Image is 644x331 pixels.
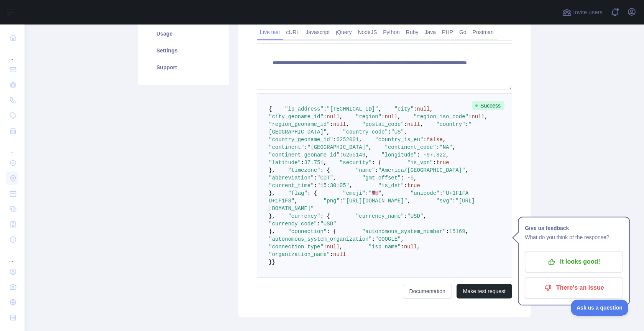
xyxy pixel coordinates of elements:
[272,259,275,265] span: }
[398,114,401,120] span: ,
[381,190,384,196] span: ,
[433,160,436,166] span: :
[288,167,320,173] span: "timezone"
[401,244,404,250] span: :
[340,160,372,166] span: "security"
[427,137,443,143] span: false
[269,228,275,235] span: },
[414,106,417,112] span: :
[422,26,439,38] a: Java
[452,198,455,204] span: :
[343,190,365,196] span: "emoji"
[417,152,427,158] span: : -
[6,46,18,61] div: ...
[525,233,623,242] p: What do you think of the response?
[269,144,304,150] span: "continent"
[343,129,388,135] span: "country_code"
[465,121,468,127] span: :
[404,183,407,189] span: :
[368,244,401,250] span: "isp_name"
[333,121,346,127] span: null
[327,129,330,135] span: ,
[378,106,381,112] span: ,
[327,114,340,120] span: null
[414,114,468,120] span: "region_iso_code"
[407,183,420,189] span: true
[269,213,275,219] span: },
[368,144,371,150] span: ,
[472,101,504,110] span: Success
[365,190,368,196] span: :
[430,106,433,112] span: ,
[340,198,343,204] span: :
[362,175,401,181] span: "gmt_offset"
[269,259,272,265] span: }
[423,213,426,219] span: ,
[403,284,452,298] a: Documentation
[571,300,629,316] iframe: Toggle Customer Support
[269,175,314,181] span: "abbreviation"
[403,26,422,38] a: Ruby
[365,152,368,158] span: ,
[384,144,436,150] span: "continent_code"
[362,228,446,235] span: "autonomous_system_number"
[417,244,420,250] span: ,
[561,6,604,18] button: Invite users
[369,190,382,196] span: "🇺🇸"
[147,59,220,76] a: Support
[257,26,283,38] a: Live test
[269,160,301,166] span: "latitude"
[283,26,302,38] a: cURL
[378,183,404,189] span: "is_dst"
[269,137,333,143] span: "country_geoname_id"
[304,160,323,166] span: 37.751
[468,114,472,120] span: :
[269,221,317,227] span: "currency_code"
[333,175,336,181] span: ,
[288,228,327,235] span: "connection"
[269,152,340,158] span: "continent_geoname_id"
[269,183,314,189] span: "current_time"
[427,152,446,158] span: 97.822
[327,228,336,235] span: : {
[340,114,343,120] span: ,
[340,244,343,250] span: ,
[317,175,333,181] span: "CDT"
[394,106,414,112] span: "city"
[391,129,404,135] span: "US"
[436,198,452,204] span: "svg"
[470,26,497,38] a: Postman
[446,152,449,158] span: ,
[407,198,410,204] span: ,
[401,236,404,242] span: ,
[456,26,470,38] a: Go
[407,213,423,219] span: "USD"
[269,236,372,242] span: "autonomous_system_organization"
[381,152,417,158] span: "longitude"
[320,221,336,227] span: "USD"
[324,114,327,120] span: :
[285,106,324,112] span: "ip_address"
[381,114,384,120] span: :
[355,26,380,38] a: NodeJS
[324,198,340,204] span: "png"
[307,144,369,150] span: "[GEOGRAPHIC_DATA]"
[465,228,468,235] span: ,
[320,167,330,173] span: : {
[380,26,403,38] a: Python
[439,26,456,38] a: PHP
[6,248,18,263] div: ...
[343,152,365,158] span: 6255149
[320,213,330,219] span: : {
[301,160,304,166] span: :
[147,25,220,42] a: Usage
[362,121,404,127] span: "postal_code"
[324,244,327,250] span: :
[411,190,440,196] span: "unicode"
[414,175,417,181] span: ,
[525,223,623,233] h1: Give us feedback
[472,114,485,120] span: null
[269,251,330,258] span: "organization_name"
[302,26,333,38] a: Javascript
[407,160,433,166] span: "is_vpn"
